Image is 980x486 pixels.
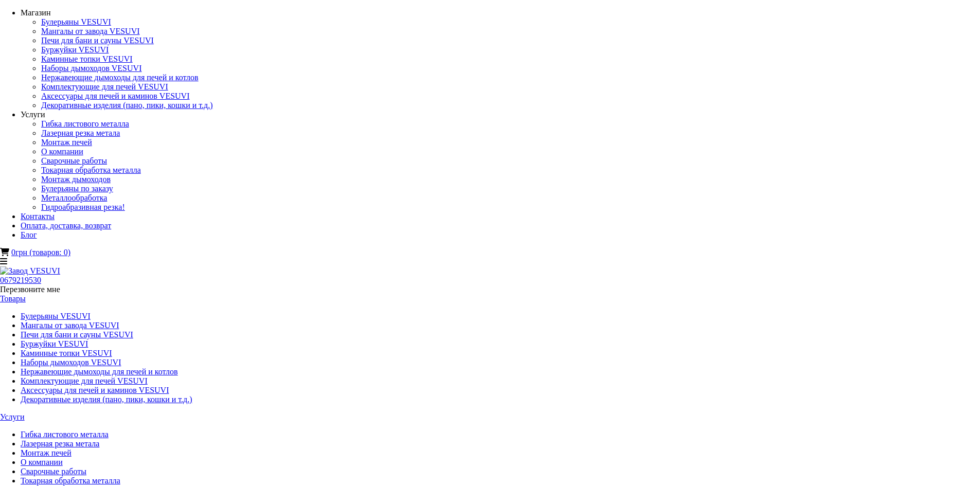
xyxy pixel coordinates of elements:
a: Контакты [21,212,55,221]
a: Лазерная резка метала [21,439,99,448]
a: Блог [21,230,37,239]
a: Аксессуары для печей и каминов VESUVI [21,386,169,394]
div: Магазин [21,8,980,17]
a: Каминные топки VESUVI [41,55,133,63]
a: Мангалы от завода VESUVI [41,27,140,35]
a: Гибка листового металла [21,430,109,439]
a: Мангалы от завода VESUVI [21,321,119,330]
a: Нержавеющие дымоходы для печей и котлов [41,73,199,82]
a: О компании [21,458,63,466]
a: Буржуйки VESUVI [41,45,109,54]
a: Комплектующие для печей VESUVI [41,82,168,91]
a: Металлообработка [41,193,107,202]
a: Сварочные работы [41,156,107,165]
a: 0грн (товаров: 0) [11,248,70,257]
a: Гидроабразивная резка! [41,203,125,211]
a: Оплата, доставка, возврат [21,221,111,230]
a: О компании [41,147,83,156]
a: Монтаж дымоходов [41,175,111,184]
a: Печи для бани и сауны VESUVI [41,36,154,45]
a: Монтаж печей [21,448,72,457]
a: Аксессуары для печей и каминов VESUVI [41,92,189,100]
a: Каминные топки VESUVI [21,349,112,357]
a: Лазерная резка метала [41,129,120,137]
div: Услуги [21,110,980,119]
a: Гибка листового металла [41,119,129,128]
a: Наборы дымоходов VESUVI [41,64,141,73]
a: Комплектующие для печей VESUVI [21,376,148,385]
a: Токарная обработка металла [21,476,120,485]
a: Печи для бани и сауны VESUVI [21,330,133,339]
a: Нержавеющие дымоходы для печей и котлов [21,367,178,376]
a: Декоративные изделия (пано, пики, кошки и т.д.) [41,101,213,110]
a: Наборы дымоходов VESUVI [21,358,121,367]
a: Монтаж печей [41,138,92,147]
a: Булерьяны VESUVI [41,17,111,26]
a: Декоративные изделия (пано, пики, кошки и т.д.) [21,395,192,404]
a: Булерьяны по заказу [41,184,113,193]
a: Токарная обработка металла [41,166,141,174]
a: Булерьяны VESUVI [21,312,91,320]
a: Сварочные работы [21,467,86,476]
a: Буржуйки VESUVI [21,339,88,348]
